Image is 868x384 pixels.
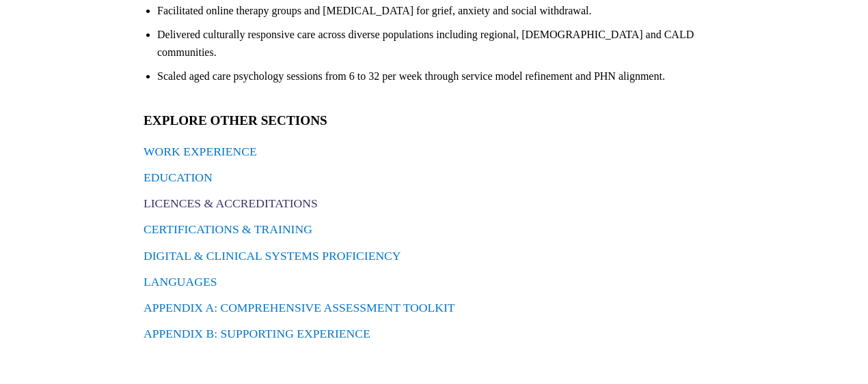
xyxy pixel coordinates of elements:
li: Delivered culturally responsive care across diverse populations including regional, [DEMOGRAPHIC_... [157,26,724,61]
a: DIGITAL & CLINICAL SYSTEMS PROFICIENCY [144,249,401,263]
li: Facilitated online therapy groups and [MEDICAL_DATA] for grief, anxiety and social withdrawal. [157,2,724,20]
a: EDUCATION [144,171,213,184]
a: APPENDIX B: SUPPORTING EXPERIENCE [144,327,370,340]
a: LANGUAGES [144,275,217,289]
h2: EXPLORE OTHER SECTIONS [144,113,724,128]
li: Scaled aged care psychology sessions from 6 to 32 per week through service model refinement and P... [157,68,724,85]
a: APPENDIX A: COMPREHENSIVE ASSESSMENT TOOLKIT [144,301,455,314]
a: WORK EXPERIENCE [144,145,257,158]
a: CERTIFICATIONS & TRAINING [144,222,312,236]
a: LICENCES & ACCREDITATIONS [144,196,318,210]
